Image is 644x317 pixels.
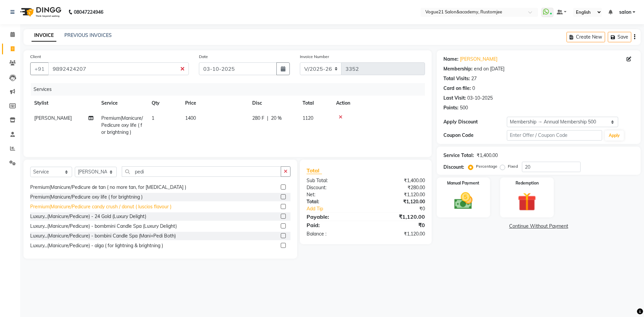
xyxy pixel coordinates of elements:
div: Services [31,83,430,96]
div: Premium(Manicure/Pedicure oxy life ( for brightning ) [30,194,143,201]
div: ₹1,400.00 [366,177,430,184]
label: Date [199,54,208,60]
a: INVOICE [32,30,56,42]
div: ₹1,120.00 [366,198,430,205]
span: 1400 [185,115,196,121]
div: Discount: [443,164,464,171]
th: Qty [148,96,181,111]
span: 1 [152,115,154,121]
label: Fixed [508,163,518,169]
span: Premium(Manicure/Pedicure oxy life ( for brightning ) [101,115,143,135]
div: Card on file: [443,85,471,92]
img: _cash.svg [448,190,479,212]
div: Total Visits: [443,75,470,82]
div: ₹1,120.00 [366,230,430,237]
input: Enter Offer / Coupon Code [507,130,602,141]
span: 1120 [303,115,313,121]
div: Luxury...(Manicure/Pedicure) - bombini Candle Spa (Mani+Pedi Both) [30,232,176,240]
div: ₹1,120.00 [366,213,430,221]
div: Last Visit: [443,95,466,102]
th: Service [97,96,148,111]
span: 280 F [252,115,264,122]
b: 08047224946 [74,3,103,21]
div: Apply Discount [443,118,507,125]
div: 500 [460,104,468,111]
a: PREVIOUS INVOICES [64,32,112,38]
div: Balance : [302,230,366,237]
div: Net: [302,191,366,198]
div: Coupon Code [443,132,507,139]
div: Discount: [302,184,366,191]
div: ₹0 [376,205,430,212]
div: Service Total: [443,152,474,159]
div: Payable: [302,213,366,221]
div: Premium(Manicure/Pedicure candy crush / donut ( luscios flavour ) [30,203,171,210]
th: Total [299,96,332,111]
label: Percentage [476,163,497,169]
div: Premium(Manicure/Pedicure de tan ( no more tan, for [MEDICAL_DATA] ) [30,184,186,191]
label: Invoice Number [300,54,329,60]
div: Membership: [443,65,473,72]
div: 03-10-2025 [467,95,493,102]
div: ₹1,120.00 [366,191,430,198]
th: Stylist [30,96,97,111]
a: [PERSON_NAME] [460,56,497,63]
div: Luxury...(Manicure/Pedicure) - 24 Gold (Luxury Delight) [30,213,146,220]
a: Continue Without Payment [438,223,639,230]
span: Total [307,167,322,174]
button: Save [608,32,631,42]
th: Disc [248,96,299,111]
img: logo [17,3,63,21]
input: Search or Scan [122,166,281,177]
div: Total: [302,198,366,205]
button: Apply [605,130,624,141]
div: Sub Total: [302,177,366,184]
span: salon [619,9,631,16]
div: Paid: [302,221,366,229]
a: Add Tip [302,205,376,212]
div: 27 [471,75,477,82]
button: Create New [567,32,605,42]
button: +91 [30,62,49,75]
div: Luxury...(Manicure/Pedicure) - alga ( for lightning & brightning ) [30,242,163,249]
th: Price [181,96,248,111]
th: Action [332,96,425,111]
label: Client [30,54,41,60]
span: 20 % [271,115,282,122]
label: Manual Payment [447,180,479,186]
label: Redemption [516,180,539,186]
div: Points: [443,104,459,111]
img: _gift.svg [512,190,542,213]
div: ₹1,400.00 [477,152,498,159]
div: ₹280.00 [366,184,430,191]
span: [PERSON_NAME] [34,115,72,121]
div: ₹0 [366,221,430,229]
span: | [267,115,268,122]
input: Search by Name/Mobile/Email/Code [48,62,189,75]
div: 0 [472,85,475,92]
div: Luxury...(Manicure/Pedicure) - bombmini Candle Spa (Luxury Delight) [30,223,177,230]
div: end on [DATE] [474,65,504,72]
div: Name: [443,56,459,63]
